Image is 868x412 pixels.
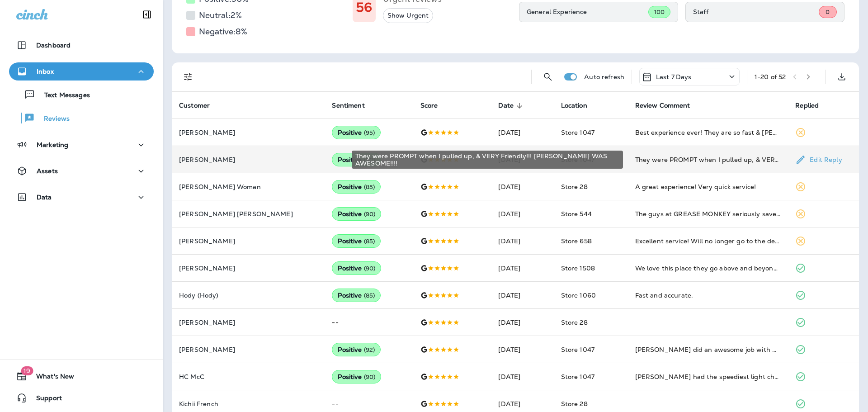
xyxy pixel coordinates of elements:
button: Filters [179,68,197,86]
td: [DATE] [491,255,553,282]
p: [PERSON_NAME] [179,346,317,353]
div: Positive [332,126,381,139]
span: Store 28 [561,183,588,191]
td: [DATE] [491,200,553,227]
div: Positive [332,207,381,221]
span: What's New [27,373,74,384]
span: 100 [654,8,665,16]
span: Store 1508 [561,264,595,272]
td: [DATE] [491,336,553,363]
p: Data [37,194,52,201]
span: Store 1060 [561,291,596,299]
div: They were PROMPT when I pulled up, & VERY Friendly!!! BRITTNEY WAS AWESOME!!!! [635,155,781,164]
td: [DATE] [491,282,553,309]
div: The guys at GREASE MONKEY seriously saved the day today. I had an appointment in Ogden and right ... [635,209,781,218]
span: Score [420,102,450,110]
span: 19 [21,366,33,375]
td: [DATE] [491,309,553,336]
div: Zac did an awesome job with my rock chip repair, even stayed late to finish the job. I would high... [635,345,781,354]
span: Support [27,394,62,405]
span: Date [498,102,525,110]
span: Location [561,102,599,110]
h5: Negative: 8 % [199,24,247,39]
span: ( 92 ) [364,346,375,354]
span: Store 1047 [561,128,594,137]
div: Positive [332,153,381,166]
button: 19What's New [9,367,154,385]
span: Customer [179,102,222,110]
div: They were PROMPT when I pulled up, & VERY Friendly!!! [PERSON_NAME] WAS AWESOME!!!! [352,151,623,169]
p: Inbox [37,68,54,75]
p: [PERSON_NAME] [179,156,317,163]
span: Store 1047 [561,346,594,354]
p: [PERSON_NAME] [179,237,317,245]
span: Review Comment [635,102,690,109]
button: Inbox [9,62,154,81]
span: ( 95 ) [364,129,375,137]
div: Positive [332,289,381,302]
span: Location [561,102,587,109]
p: [PERSON_NAME] [PERSON_NAME] [179,210,317,218]
td: -- [325,309,413,336]
p: Assets [37,167,58,175]
span: Sentiment [332,102,364,109]
span: ( 90 ) [364,373,376,381]
button: Text Messages [9,85,154,104]
button: Reviews [9,109,154,128]
span: ( 85 ) [364,237,375,245]
div: Excellent service! Will no longer go to the dealership for my oil changes. [635,237,781,246]
span: Customer [179,102,210,109]
p: Dashboard [36,42,71,49]
button: Support [9,389,154,407]
span: ( 85 ) [364,183,375,191]
td: [DATE] [491,363,553,390]
p: Hody (Hody) [179,292,317,299]
p: Last 7 Days [656,73,692,81]
td: [DATE] [491,227,553,255]
p: Text Messages [35,91,90,100]
span: ( 90 ) [364,265,376,272]
p: [PERSON_NAME] [179,129,317,136]
button: Collapse Sidebar [134,5,160,24]
p: Reviews [35,115,70,123]
div: We love this place they go above and beyond to help us wash and every time we visit. [635,264,781,273]
div: 1 - 20 of 52 [755,73,786,81]
div: Positive [332,180,381,194]
p: [PERSON_NAME] [179,319,317,326]
div: A great experience! Very quick service! [635,182,781,191]
span: Replied [795,102,819,109]
div: Chris had the speediest light change I’ve ever had, under 2 minutes for 2 lights. [635,372,781,381]
span: ( 90 ) [364,210,376,218]
p: Marketing [37,141,68,148]
td: [DATE] [491,173,553,200]
div: Fast and accurate. [635,291,781,300]
p: [PERSON_NAME] [179,265,317,272]
p: HC McC [179,373,317,380]
p: Kichii French [179,400,317,407]
div: Positive [332,370,381,384]
button: Export as CSV [833,68,851,86]
span: Sentiment [332,102,376,110]
div: Best experience ever! They are so fast & Brittney was the best customer service i’ve ever had! Sh... [635,128,781,137]
button: Search Reviews [539,68,557,86]
span: ( 85 ) [364,292,375,299]
span: Score [420,102,438,109]
h5: Neutral: 2 % [199,8,242,23]
button: Marketing [9,136,154,154]
span: Replied [795,102,830,110]
span: 0 [826,8,830,16]
p: General Experience [527,8,648,15]
span: Store 658 [561,237,592,245]
span: Store 28 [561,318,588,327]
span: Date [498,102,514,109]
span: Store 28 [561,400,588,408]
td: [DATE] [491,146,553,173]
button: Dashboard [9,36,154,54]
span: Store 1047 [561,373,594,381]
p: Staff [693,8,819,15]
button: Assets [9,162,154,180]
div: Positive [332,343,381,356]
div: Positive [332,234,381,248]
p: Edit Reply [806,156,842,163]
button: Data [9,188,154,206]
